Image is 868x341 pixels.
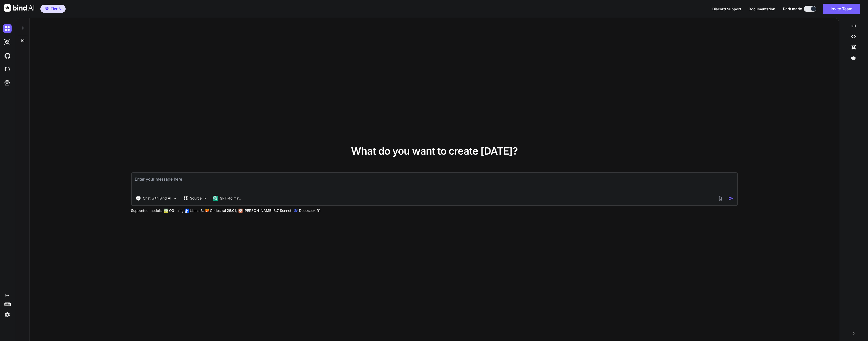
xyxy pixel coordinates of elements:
img: premium [45,7,49,10]
img: GPT-4 [164,209,168,213]
p: Supported models: [131,208,162,213]
img: settings [3,310,12,319]
img: cloudideIcon [3,65,12,74]
img: claude [294,209,298,213]
img: darkChat [3,24,12,33]
img: Bind AI [4,4,34,12]
p: Deepseek R1 [299,208,320,213]
span: Dark mode [783,6,802,11]
button: premiumTier 6 [40,5,66,13]
img: GPT-4o mini [213,196,218,201]
img: Mistral-AI [205,209,209,212]
p: Source [190,196,202,201]
p: [PERSON_NAME] 3.7 Sonnet, [243,208,292,213]
img: Pick Tools [173,196,177,201]
p: Codestral 25.01, [210,208,237,213]
p: O3-mini, [169,208,183,213]
span: Documentation [749,7,775,11]
p: Llama 3, [190,208,204,213]
img: darkAi-studio [3,38,12,46]
span: What do you want to create [DATE]? [351,145,518,157]
img: githubDark [3,51,12,60]
img: icon [728,196,734,201]
img: Pick Models [203,196,207,201]
img: claude [238,209,242,213]
button: Invite Team [823,4,860,14]
p: Chat with Bind AI [143,196,171,201]
span: Tier 6 [51,6,61,11]
span: Discord Support [712,7,741,11]
button: Discord Support [712,6,741,12]
p: GPT-4o min.. [220,196,241,201]
button: Documentation [749,6,775,12]
img: Llama2 [185,209,189,213]
img: attachment [717,195,723,201]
